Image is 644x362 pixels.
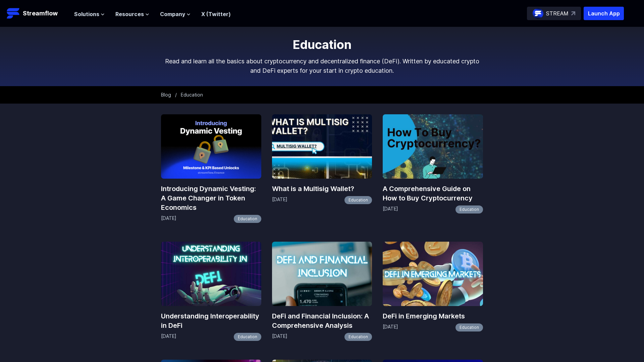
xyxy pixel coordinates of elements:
[272,114,372,179] img: What is a Multisig Wallet?
[272,196,287,204] p: [DATE]
[234,333,261,341] a: Education
[272,184,372,193] a: What is a Multisig Wallet?
[383,205,398,214] p: [DATE]
[175,92,177,98] span: /
[546,9,569,17] p: STREAM
[23,9,58,18] p: Streamflow
[181,92,203,98] span: Education
[7,7,67,20] a: Streamflow
[527,7,581,20] a: STREAM
[383,184,483,203] a: A Comprehensive Guide on How to Buy Cryptocurrency
[74,10,99,18] span: Solutions
[571,11,575,15] img: top-right-arrow.svg
[272,242,372,306] img: DeFi and Financial Inclusion: A Comprehensive Analysis
[161,57,483,75] p: Read and learn all the basics about cryptocurrency and decentralized finance (DeFi). Written by e...
[7,7,20,20] img: Streamflow Logo
[272,333,287,341] p: [DATE]
[115,10,149,18] button: Resources
[272,311,372,330] a: DeFi and Financial Inclusion: A Comprehensive Analysis
[161,242,261,306] img: Understanding Interoperability in DeFi
[115,10,144,18] span: Resources
[383,311,483,321] a: DeFi in Emerging Markets
[161,114,261,179] img: Introducing Dynamic Vesting: A Game Changer in Token Economics
[344,196,372,204] a: Education
[455,205,483,214] a: Education
[161,92,171,98] a: Blog
[74,10,105,18] button: Solutions
[160,10,185,18] span: Company
[455,323,483,331] a: Education
[533,8,543,19] img: streamflow-logo-circle.png
[344,333,372,341] a: Education
[161,38,483,51] h1: Education
[161,215,176,223] p: [DATE]
[383,114,483,179] img: A Comprehensive Guide on How to Buy Cryptocurrency
[160,10,191,18] button: Company
[234,215,261,223] a: Education
[383,242,483,306] img: DeFi in Emerging Markets
[161,311,261,330] a: Understanding Interoperability in DeFi
[201,11,231,17] a: X (Twitter)
[584,7,624,20] button: Launch App
[161,184,261,212] a: Introducing Dynamic Vesting: A Game Changer in Token Economics
[161,333,176,341] p: [DATE]
[383,323,398,331] p: [DATE]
